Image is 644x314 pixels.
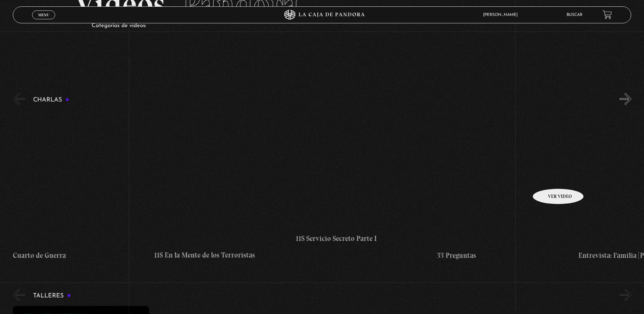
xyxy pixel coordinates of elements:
[33,97,69,103] h3: Charlas
[620,93,631,105] button: Next
[13,250,149,261] h4: Cuarto de Guerra
[13,93,25,105] button: Previous
[13,289,25,301] button: Previous
[13,110,149,261] a: Cuarto de Guerra
[36,18,52,23] span: Cerrar
[437,110,573,261] a: 33 Preguntas
[603,10,612,19] a: View your shopping cart
[567,13,582,17] a: Buscar
[480,13,524,17] span: [PERSON_NAME]
[296,110,432,261] a: 11S Servicio Secreto Parte I
[33,293,71,299] h3: Talleres
[296,233,432,244] h4: 11S Servicio Secreto Parte I
[38,13,49,17] span: Menu
[437,250,573,261] h4: 33 Preguntas
[620,289,631,301] button: Next
[154,250,290,261] h4: 11S En la Mente de los Terroristas
[92,21,569,31] p: Categorías de videos:
[154,110,290,261] a: 11S En la Mente de los Terroristas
